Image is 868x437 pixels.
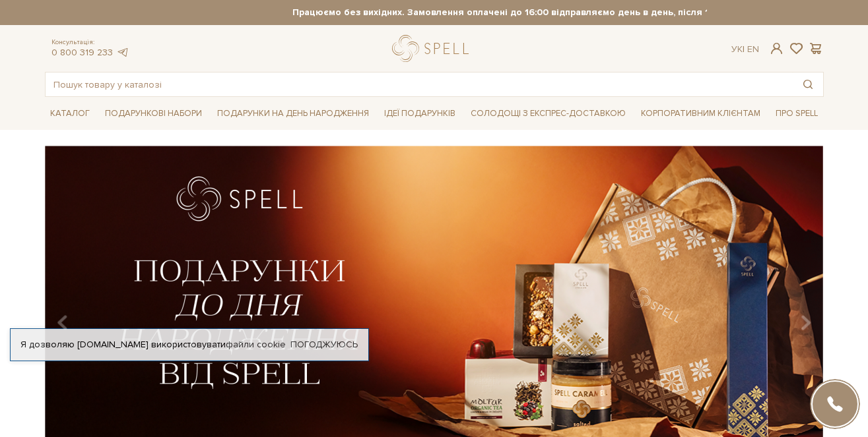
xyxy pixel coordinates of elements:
a: Погоджуюсь [290,339,358,351]
a: Корпоративним клієнтам [636,102,766,125]
a: Солодощі з експрес-доставкою [465,102,631,125]
a: 0 800 319 233 [51,47,113,58]
button: Пошук товару у каталозі [793,73,823,96]
span: | [743,44,745,55]
div: Я дозволяю [DOMAIN_NAME] використовувати [11,339,368,351]
span: Консультація: [51,38,129,47]
a: файли cookie [226,339,286,350]
div: Ук [731,44,759,55]
a: telegram [116,47,129,58]
span: Подарункові набори [100,103,207,124]
span: Ідеї подарунків [379,103,461,124]
a: En [747,44,759,55]
span: Каталог [45,103,95,124]
input: Пошук товару у каталозі [46,73,793,96]
span: Подарунки на День народження [212,103,374,124]
span: Про Spell [770,103,823,124]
